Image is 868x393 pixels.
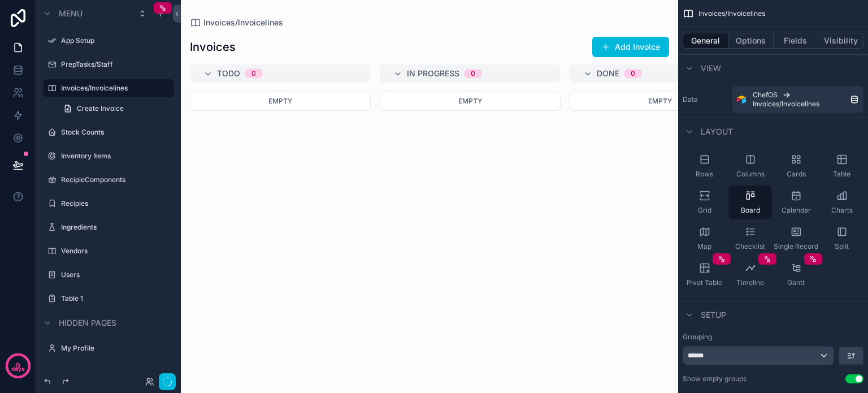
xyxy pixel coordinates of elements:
[61,247,167,256] label: Vendors
[774,185,818,219] button: Calendar
[683,95,728,104] label: Data
[741,206,760,215] span: Board
[728,185,772,219] button: Board
[61,270,167,279] label: Users
[787,170,806,179] span: Cards
[683,149,726,183] button: Rows
[61,84,167,93] label: Invoices/Invoicelines
[820,222,863,256] button: Split
[61,152,167,161] label: Inventory Items
[774,242,818,251] span: Single Record
[59,317,116,329] span: Hidden pages
[683,258,726,292] button: Pivot Table
[818,33,863,49] button: Visibility
[833,170,850,179] span: Table
[753,100,819,109] span: Invoices/Invoicelines
[774,33,819,49] button: Fields
[701,63,721,74] span: View
[701,126,733,137] span: Layout
[683,222,726,256] button: Map
[774,222,818,256] button: Single Record
[698,9,765,18] span: Invoices/Invoicelines
[61,60,167,69] label: PrepTasks/Staff
[687,278,722,287] span: Pivot Table
[787,278,805,287] span: Gantt
[61,36,167,45] label: App Setup
[57,100,174,118] a: Create Invoice
[61,294,167,303] label: Table 1
[61,344,167,353] label: My Profile
[59,8,83,19] span: Menu
[683,185,726,219] button: Grid
[701,309,726,321] span: Setup
[61,175,167,184] label: RecipieComponents
[728,258,772,292] button: Timeline
[820,149,863,183] button: Table
[735,242,765,251] span: Checklist
[753,90,778,100] span: ChefOS
[61,223,167,232] label: Ingredients
[728,33,774,49] button: Options
[696,170,713,179] span: Rows
[831,206,853,215] span: Charts
[732,86,863,113] a: ChefOSInvoices/Invoicelines
[683,33,728,49] button: General
[61,128,167,137] label: Stock Counts
[782,206,811,215] span: Calendar
[698,206,711,215] span: Grid
[774,258,818,292] button: Gantt
[61,199,167,208] label: Recipies
[728,149,772,183] button: Columns
[15,360,20,372] p: 9
[736,278,764,287] span: Timeline
[697,242,711,251] span: Map
[11,365,25,374] p: days
[835,242,849,251] span: Split
[77,104,124,113] span: Create Invoice
[683,332,712,342] label: Grouping
[820,185,863,219] button: Charts
[728,222,772,256] button: Checklist
[774,149,818,183] button: Cards
[737,95,746,104] img: Airtable Logo
[683,374,747,383] label: Show empty groups
[736,170,765,179] span: Columns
